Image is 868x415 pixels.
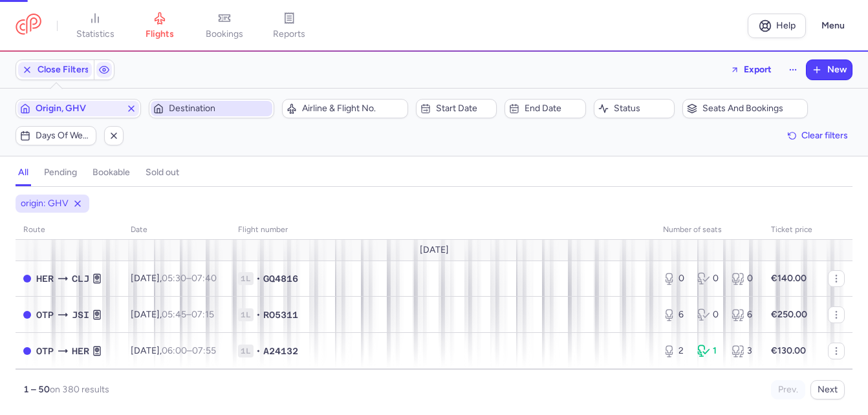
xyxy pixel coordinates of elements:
span: – [162,273,217,284]
span: origin: GHV [21,197,69,210]
a: CitizenPlane red outlined logo [16,14,41,37]
div: 3 [732,345,755,357]
time: 07:55 [192,345,216,356]
span: End date [525,103,581,114]
div: 0 [697,308,721,321]
h4: all [18,167,28,178]
a: statistics [63,12,127,40]
time: 07:15 [191,309,214,320]
time: 06:00 [162,345,187,356]
strong: 1 – 50 [23,384,50,395]
time: 05:45 [162,309,186,320]
div: 0 [697,272,721,285]
button: Destination [149,99,274,118]
span: • [256,272,261,285]
div: 2 [663,345,687,357]
span: [DATE], [131,345,216,356]
button: Close Filters [16,60,94,80]
span: New [827,65,847,75]
span: [DATE], [131,309,214,320]
span: Seats and bookings [702,103,803,114]
div: 6 [663,308,687,321]
button: Days of week [16,126,96,145]
span: A24132 [263,345,298,357]
div: 0 [732,272,755,285]
time: 05:30 [162,273,186,284]
span: Close Filters [38,65,89,75]
span: on 380 results [50,384,109,395]
span: 1L [238,308,254,321]
th: Ticket price [763,220,820,240]
button: Prev. [771,380,805,399]
span: 1L [238,272,254,285]
button: Export [722,59,780,80]
span: • [256,345,261,357]
strong: €140.00 [771,273,807,284]
button: Status [594,99,675,118]
button: New [807,60,852,80]
button: Clear filters [783,126,852,145]
a: Help [748,14,806,38]
button: Start date [416,99,497,118]
th: route [16,220,123,240]
button: Menu [814,14,852,38]
strong: €250.00 [771,309,807,320]
span: • [256,308,261,321]
span: RO5311 [263,308,298,321]
div: 6 [732,308,755,321]
span: HER [36,271,54,286]
span: [DATE] [420,245,449,255]
span: CLJ [72,271,89,286]
div: 0 [663,272,687,285]
span: OTP [36,308,54,322]
span: reports [273,28,305,40]
span: bookings [206,28,243,40]
span: Status [614,103,670,114]
span: flights [146,28,174,40]
button: Next [810,380,845,399]
span: Airline & Flight No. [302,103,403,114]
button: Origin, GHV [16,99,141,118]
button: Airline & Flight No. [282,99,407,118]
button: End date [505,99,585,118]
span: OTP [36,344,54,358]
span: [DATE], [131,273,217,284]
span: – [162,345,216,356]
span: – [162,309,214,320]
strong: €130.00 [771,345,806,356]
span: Destination [169,103,270,114]
span: Help [776,21,796,30]
div: 1 [697,345,721,357]
span: GQ4816 [263,272,298,285]
span: 1L [238,345,254,357]
span: HER [72,344,89,358]
th: number of seats [655,220,763,240]
span: Clear filters [801,131,848,140]
th: Flight number [230,220,655,240]
button: Seats and bookings [682,99,808,118]
a: reports [257,12,321,40]
span: statistics [76,28,114,40]
time: 07:40 [191,273,217,284]
span: Origin, GHV [36,103,121,114]
span: JSI [72,308,89,322]
span: Export [744,65,772,74]
a: bookings [192,12,257,40]
span: Start date [436,103,492,114]
a: flights [127,12,192,40]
